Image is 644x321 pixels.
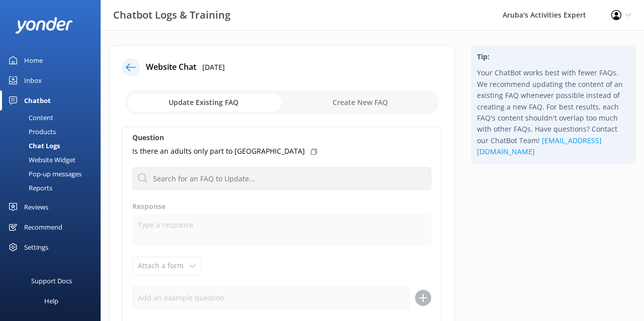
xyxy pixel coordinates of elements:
[202,62,225,73] p: [DATE]
[6,125,101,139] a: Products
[113,7,230,23] h3: Chatbot Logs & Training
[477,51,630,62] h4: Tip:
[6,139,60,153] div: Chat Logs
[6,153,75,167] div: Website Widget
[31,271,72,291] div: Support Docs
[6,181,52,195] div: Reports
[132,132,431,143] label: Question
[6,153,101,167] a: Website Widget
[132,201,431,212] label: Response
[6,111,101,125] a: Content
[24,237,48,257] div: Settings
[6,181,101,195] a: Reports
[24,90,51,111] div: Chatbot
[15,17,73,34] img: yonder-white-logo.png
[6,111,53,125] div: Content
[132,167,431,190] input: Search for an FAQ to Update...
[146,61,196,74] h4: Website Chat
[477,67,630,157] p: Your ChatBot works best with fewer FAQs. We recommend updating the content of an existing FAQ whe...
[6,139,101,153] a: Chat Logs
[44,291,58,311] div: Help
[132,286,410,309] input: Add an example question
[24,197,48,217] div: Reviews
[6,167,101,181] a: Pop-up messages
[6,125,56,139] div: Products
[132,146,305,157] p: Is there an adults only part to [GEOGRAPHIC_DATA]
[24,50,43,70] div: Home
[6,167,82,181] div: Pop-up messages
[24,70,42,90] div: Inbox
[24,217,62,237] div: Recommend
